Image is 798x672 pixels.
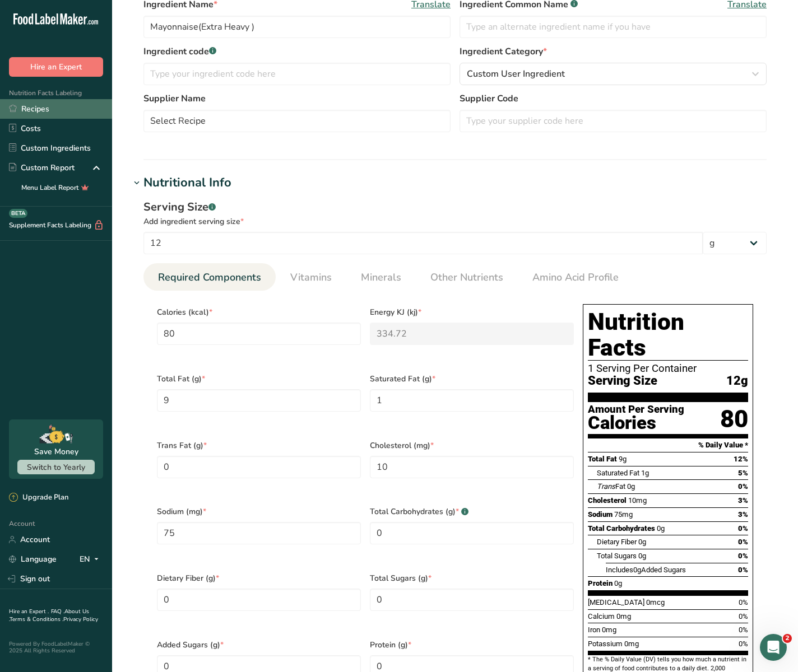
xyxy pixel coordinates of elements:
span: 3% [738,510,748,519]
span: Trans Fat (g) [157,440,361,451]
span: Total Sugars (g) [370,572,574,584]
span: 0mg [602,626,616,634]
div: Calories [588,415,684,431]
div: Serving Size [143,199,767,216]
div: BETA [9,209,27,218]
div: Upgrade Plan [9,492,68,503]
span: 0g [638,538,646,546]
span: 5% [738,469,748,477]
a: Privacy Policy [63,615,98,623]
div: 1 Serving Per Container [588,363,748,374]
span: Total Carbohydrates (g) [370,506,574,517]
span: Potassium [588,640,623,648]
input: Type your ingredient code here [143,63,451,85]
span: 3% [738,496,748,505]
span: Vitamins [290,270,332,285]
div: 80 [720,404,748,434]
span: Protein [588,579,613,587]
label: Supplier Code [460,92,767,105]
span: 0mg [616,612,631,620]
span: Dietary Fiber (g) [157,572,361,584]
span: 0g [657,524,665,533]
input: Type your ingredient name here [143,16,451,38]
span: Total Sugars [597,552,637,560]
span: Other Nutrients [430,270,503,285]
span: 12g [726,374,748,388]
span: Calcium [588,612,615,620]
a: Hire an Expert . [9,608,49,615]
span: Total Fat (g) [157,373,361,385]
span: Required Components [158,270,261,285]
span: 2 [783,634,792,643]
span: Cholesterol (mg) [370,440,574,451]
span: [MEDICAL_DATA] [588,598,644,606]
span: Iron [588,626,600,634]
label: Ingredient code [143,45,451,58]
span: Sodium [588,510,613,519]
a: Language [9,549,57,569]
span: 0g [638,552,646,560]
span: Fat [597,482,625,491]
span: Sodium (mg) [157,506,361,517]
div: Nutritional Info [143,174,231,192]
section: % Daily Value * [588,438,748,452]
span: 0mg [624,640,639,648]
span: Saturated Fat (g) [370,373,574,385]
span: Amino Acid Profile [532,270,619,285]
a: Terms & Conditions . [10,615,63,623]
span: 0g [627,482,635,491]
span: 12% [734,455,748,463]
a: About Us . [9,608,89,623]
span: Custom User Ingredient [467,67,565,81]
span: Added Sugars (g) [157,639,361,651]
input: Type your serving size here [143,232,703,254]
div: Amount Per Serving [588,404,684,415]
input: Type your supplier code here [460,110,767,132]
div: Add ingredient serving size [143,216,767,227]
h1: Nutrition Facts [588,309,748,361]
span: Minerals [361,270,401,285]
a: FAQ . [51,608,64,615]
label: Supplier Name [143,92,451,105]
span: Energy KJ (kj) [370,306,574,318]
span: Protein (g) [370,639,574,651]
span: 0% [738,566,748,574]
span: Dietary Fiber [597,538,637,546]
span: 0mcg [646,598,665,606]
span: Includes Added Sugars [606,566,686,574]
span: 0% [738,524,748,533]
i: Trans [597,482,615,491]
span: 0% [739,598,748,606]
span: Calories (kcal) [157,306,361,318]
input: Type an alternate ingredient name if you have [460,16,767,38]
div: Save Money [34,446,78,458]
span: 0% [739,640,748,648]
span: Switch to Yearly [27,462,85,473]
span: 0% [738,552,748,560]
span: Saturated Fat [597,469,639,477]
input: Type your supplier name here [143,110,451,132]
span: 0% [738,482,748,491]
div: Powered By FoodLabelMaker © 2025 All Rights Reserved [9,641,103,654]
iframe: Intercom live chat [760,634,787,661]
span: Total Carbohydrates [588,524,655,533]
span: 10mg [628,496,647,505]
div: EN [80,553,103,566]
span: 1g [641,469,649,477]
span: Total Fat [588,455,617,463]
span: 0g [633,566,641,574]
span: 0% [739,626,748,634]
span: 0% [738,538,748,546]
span: 9g [619,455,627,463]
span: 75mg [614,510,633,519]
button: Custom User Ingredient [460,63,767,85]
button: Switch to Yearly [17,460,95,474]
span: Cholesterol [588,496,627,505]
span: 0% [739,612,748,620]
button: Hire an Expert [9,57,103,77]
span: Serving Size [588,374,657,388]
div: Custom Report [9,162,75,174]
label: Ingredient Category [460,45,767,58]
span: 0g [614,579,622,587]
